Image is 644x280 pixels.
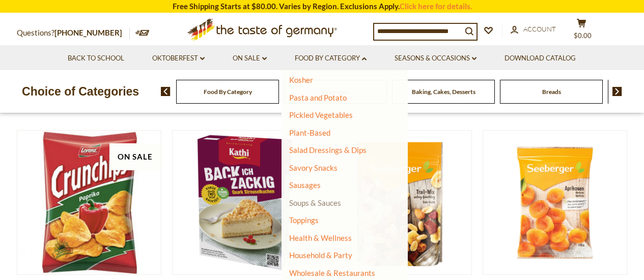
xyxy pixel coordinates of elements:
a: Back to School [68,53,124,64]
p: Questions? [17,26,130,40]
span: $0.00 [574,32,592,40]
a: Food By Category [295,53,367,64]
a: Sausages [289,180,321,190]
img: previous arrow [161,87,171,96]
a: Baking, Cakes, Desserts [412,88,475,96]
a: Soups & Sauces [289,198,341,207]
img: next arrow [612,87,622,96]
a: Seasons & Occasions [395,53,477,64]
a: Kosher [289,75,313,84]
img: Seeberger Soft Apricots Natural Fruit Snack, 200g [483,131,627,274]
a: Plant-Based [289,128,330,137]
a: Oktoberfest [152,53,205,64]
button: $0.00 [567,18,597,44]
span: Account [523,25,556,33]
a: Toppings [289,215,319,225]
a: Wholesale & Restaurants [289,266,375,280]
a: Download Catalog [505,53,576,64]
a: Household & Party [289,248,352,262]
a: Salad Dressings & Dips [289,145,367,154]
a: Food By Category [204,88,252,96]
a: [PHONE_NUMBER] [54,28,122,37]
a: Account [511,24,556,35]
a: Pickled Vegetables [289,110,353,119]
a: Click here for details. [400,2,472,11]
a: Breads [542,88,561,96]
img: Lorenz Crunch Chips with Mild Paprika in Bag 5.3 oz - SALE [17,131,161,274]
a: Health & Wellness [289,231,352,245]
img: Kathi German Quark Cheese Crumble Cake Mix, 545g [173,131,317,274]
a: Savory Snacks [289,163,338,172]
a: Pasta and Potato [289,93,347,102]
a: On Sale [233,53,267,64]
